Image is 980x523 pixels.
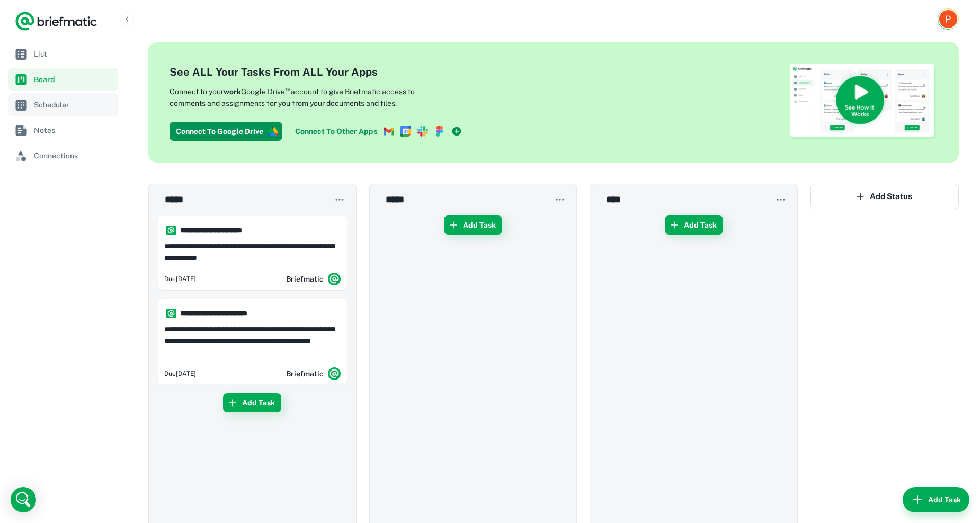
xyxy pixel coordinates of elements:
[34,150,114,161] span: Connections
[8,42,118,66] a: List
[34,99,114,111] span: Scheduler
[286,273,324,285] h6: Briefmatic
[8,68,118,91] a: Board
[164,369,196,378] span: Saturday, 11 Oct
[285,85,291,93] sup: ™
[8,144,118,167] a: Connections
[11,487,36,512] div: Open Intercom Messenger
[328,273,341,285] img: system.png
[939,10,957,28] img: Peter van Vuuren
[789,64,938,141] img: See How Briefmatic Works
[166,309,176,318] img: https://app.briefmatic.com/assets/integrations/system.png
[170,122,282,141] button: Connect To Google Drive
[164,274,196,284] span: Saturday, 11 Oct
[34,124,114,136] span: Notes
[286,268,341,290] div: Briefmatic
[286,368,324,380] h6: Briefmatic
[15,11,97,32] a: Logo
[8,93,118,116] a: Scheduler
[8,119,118,142] a: Notes
[444,215,502,235] button: Add Task
[166,226,176,235] img: https://app.briefmatic.com/assets/integrations/system.png
[170,84,450,109] p: Connect to your Google Drive account to give Briefmatic access to comments and assignments for yo...
[810,184,959,209] button: Add Status
[34,74,114,85] span: Board
[903,487,969,512] button: Add Task
[291,122,466,141] a: Connect To Other Apps
[224,87,241,96] b: work
[286,363,341,384] div: Briefmatic
[938,8,959,30] button: Account button
[170,64,466,80] h4: See ALL Your Tasks From ALL Your Apps
[665,215,723,235] button: Add Task
[328,367,341,380] img: system.png
[34,48,114,60] span: List
[223,393,281,412] button: Add Task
